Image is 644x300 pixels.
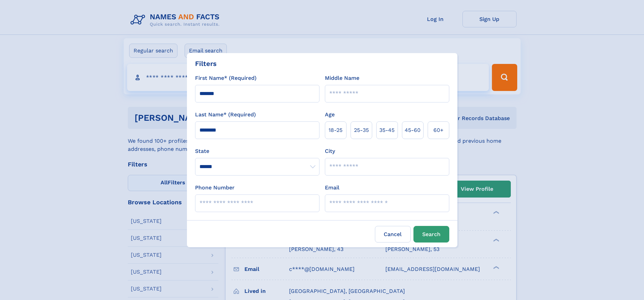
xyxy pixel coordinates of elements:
[325,147,335,155] label: City
[354,126,369,134] span: 25‑35
[195,184,235,192] label: Phone Number
[375,226,411,243] label: Cancel
[379,126,395,134] span: 35‑45
[325,74,359,82] label: Middle Name
[195,74,257,82] label: First Name* (Required)
[405,126,421,134] span: 45‑60
[433,126,444,134] span: 60+
[325,111,335,119] label: Age
[195,111,256,119] label: Last Name* (Required)
[325,184,339,192] label: Email
[195,59,217,69] div: Filters
[413,226,449,243] button: Search
[195,147,319,155] label: State
[329,126,342,134] span: 18‑25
